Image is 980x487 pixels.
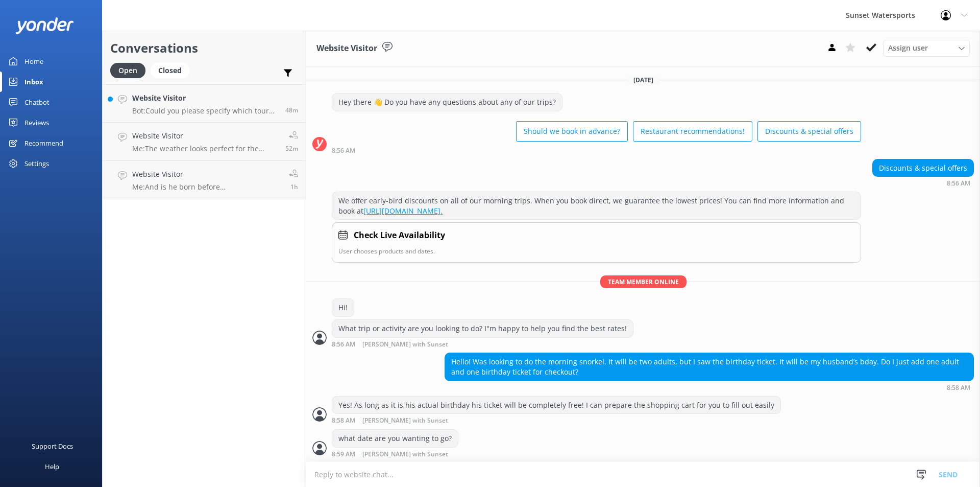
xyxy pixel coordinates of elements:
[332,430,458,447] div: what date are you wanting to go?
[873,159,973,177] div: Discounts & special offers
[332,450,481,458] div: Aug 21 2025 07:59am (UTC -05:00) America/Cancun
[103,84,306,123] a: Website VisitorBot:Could you please specify which tour or service you are inquiring about? Here a...
[24,153,49,174] div: Settings
[872,179,974,187] div: Aug 21 2025 07:56am (UTC -05:00) America/Cancun
[332,192,861,219] div: We offer early-bird discounts on all of our morning trips. When you book direct, we guarantee the...
[285,106,298,114] span: Aug 21 2025 10:16am (UTC -05:00) America/Cancun
[633,121,752,142] button: Restaurant recommendations!
[332,320,633,337] div: What trip or activity are you looking to do? I"m happy to help you find the best rates!
[332,299,354,316] div: Hi!
[24,133,63,153] div: Recommend
[103,123,306,161] a: Website VisitorMe:The weather looks perfect for the sandbars [DATE]-- Do you have any other quest...
[332,148,355,154] strong: 8:56 AM
[132,169,281,180] h4: Website Visitor
[332,418,355,424] strong: 8:58 AM
[445,353,973,380] div: Hello! Was looking to do the morning snorkel. It will be two adults, but I saw the birthday ticke...
[332,341,355,348] strong: 8:56 AM
[362,451,448,458] span: [PERSON_NAME] with Sunset
[757,121,861,142] button: Discounts & special offers
[947,385,970,391] strong: 8:58 AM
[24,51,43,72] div: Home
[888,42,928,54] span: Assign user
[363,206,443,216] a: [URL][DOMAIN_NAME].
[151,64,194,76] a: Closed
[338,246,854,256] p: User chooses products and dates.
[24,72,43,92] div: Inbox
[883,40,970,56] div: Assign User
[110,64,151,76] a: Open
[285,144,298,153] span: Aug 21 2025 10:12am (UTC -05:00) America/Cancun
[362,418,448,424] span: [PERSON_NAME] with Sunset
[132,92,278,104] h4: Website Visitor
[32,436,73,456] div: Support Docs
[600,275,687,288] span: Team member online
[15,17,74,34] img: yonder-white-logo.png
[316,42,377,55] h3: Website Visitor
[947,180,970,187] strong: 8:56 AM
[132,182,281,192] p: Me: And is he born before [DEMOGRAPHIC_DATA]?
[627,76,659,84] span: [DATE]
[24,112,49,133] div: Reviews
[362,341,448,348] span: [PERSON_NAME] with Sunset
[132,144,278,153] p: Me: The weather looks perfect for the sandbars [DATE]-- Do you have any other questions about tha...
[332,340,633,348] div: Aug 21 2025 07:56am (UTC -05:00) America/Cancun
[45,456,59,477] div: Help
[151,63,189,78] div: Closed
[132,130,278,142] h4: Website Visitor
[132,106,278,115] p: Bot: Could you please specify which tour or service you are inquiring about? Here are some option...
[332,416,781,424] div: Aug 21 2025 07:58am (UTC -05:00) America/Cancun
[24,92,50,112] div: Chatbot
[354,229,445,242] h4: Check Live Availability
[103,161,306,199] a: Website VisitorMe:And is he born before [DEMOGRAPHIC_DATA]?1h
[332,147,861,154] div: Aug 21 2025 07:56am (UTC -05:00) America/Cancun
[332,94,562,111] div: Hey there 👋 Do you have any questions about any of our trips?
[110,63,145,78] div: Open
[332,397,780,414] div: Yes! As long as it is his actual birthday his ticket will be completely free! I can prepare the s...
[290,182,298,191] span: Aug 21 2025 10:00am (UTC -05:00) America/Cancun
[445,384,974,391] div: Aug 21 2025 07:58am (UTC -05:00) America/Cancun
[332,451,355,458] strong: 8:59 AM
[516,121,628,142] button: Should we book in advance?
[110,38,298,58] h2: Conversations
